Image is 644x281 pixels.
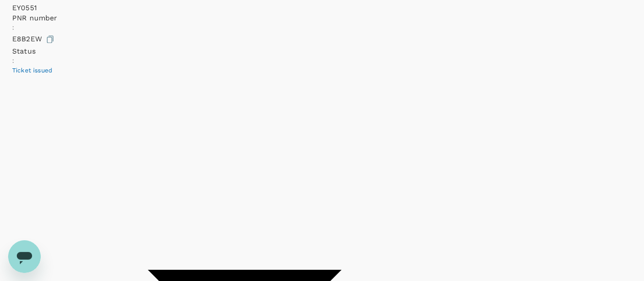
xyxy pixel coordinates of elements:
iframe: Button to launch messaging window, conversation in progress [8,240,41,273]
p: Status [12,46,477,56]
p: PNR number [12,13,477,23]
p: EY 0551 [12,3,477,13]
p: : [12,56,477,66]
p: E8B2EW [12,33,477,46]
p: : [12,23,477,33]
span: Ticket issued [12,67,52,74]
